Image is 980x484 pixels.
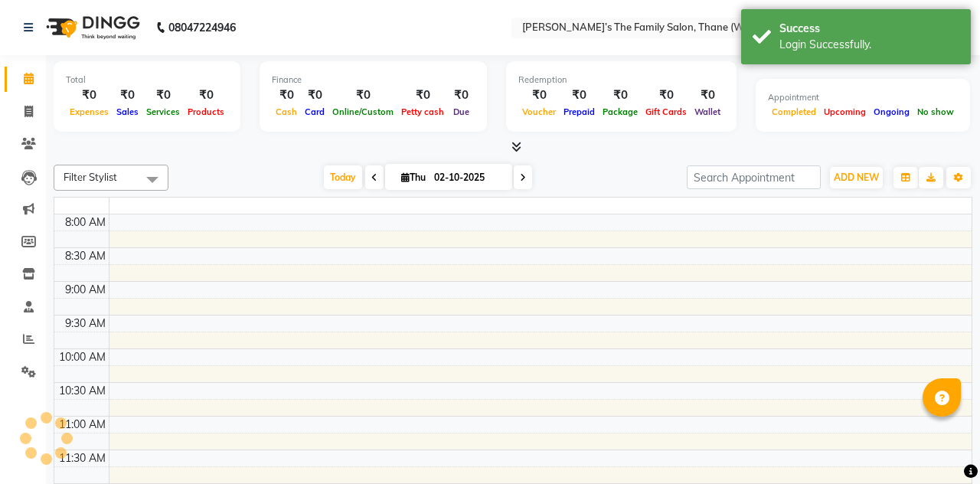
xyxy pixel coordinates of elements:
[272,74,475,87] div: Finance
[301,106,328,117] span: Card
[39,6,144,49] img: logo
[518,87,560,104] div: ₹0
[449,106,473,117] span: Due
[62,282,109,298] div: 9:00 AM
[913,106,958,117] span: No show
[397,106,448,117] span: Petty cash
[56,349,109,365] div: 10:00 AM
[518,106,560,117] span: Voucher
[820,106,870,117] span: Upcoming
[66,74,228,87] div: Total
[691,87,724,104] div: ₹0
[599,87,642,104] div: ₹0
[56,450,109,466] div: 11:30 AM
[56,417,109,433] div: 11:00 AM
[687,165,821,189] input: Search Appointment
[642,87,691,104] div: ₹0
[142,87,184,104] div: ₹0
[184,106,228,117] span: Products
[768,91,958,104] div: Appointment
[560,106,599,117] span: Prepaid
[518,74,724,87] div: Redemption
[430,166,506,189] input: 2025-10-02
[64,171,117,183] span: Filter Stylist
[830,167,883,188] button: ADD NEW
[691,106,724,117] span: Wallet
[113,106,142,117] span: Sales
[56,383,109,399] div: 10:30 AM
[328,106,397,117] span: Online/Custom
[642,106,691,117] span: Gift Cards
[870,106,913,117] span: Ongoing
[768,106,820,117] span: Completed
[272,106,301,117] span: Cash
[62,248,109,264] div: 8:30 AM
[834,172,879,183] span: ADD NEW
[779,37,959,53] div: Login Successfully.
[599,106,642,117] span: Package
[62,214,109,231] div: 8:00 AM
[324,165,362,189] span: Today
[397,172,430,183] span: Thu
[328,87,397,104] div: ₹0
[448,87,475,104] div: ₹0
[142,106,184,117] span: Services
[113,87,142,104] div: ₹0
[168,6,236,49] b: 08047224946
[272,87,301,104] div: ₹0
[397,87,448,104] div: ₹0
[62,316,109,332] div: 9:30 AM
[66,106,113,117] span: Expenses
[560,87,599,104] div: ₹0
[184,87,228,104] div: ₹0
[66,87,113,104] div: ₹0
[301,87,328,104] div: ₹0
[779,21,959,37] div: Success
